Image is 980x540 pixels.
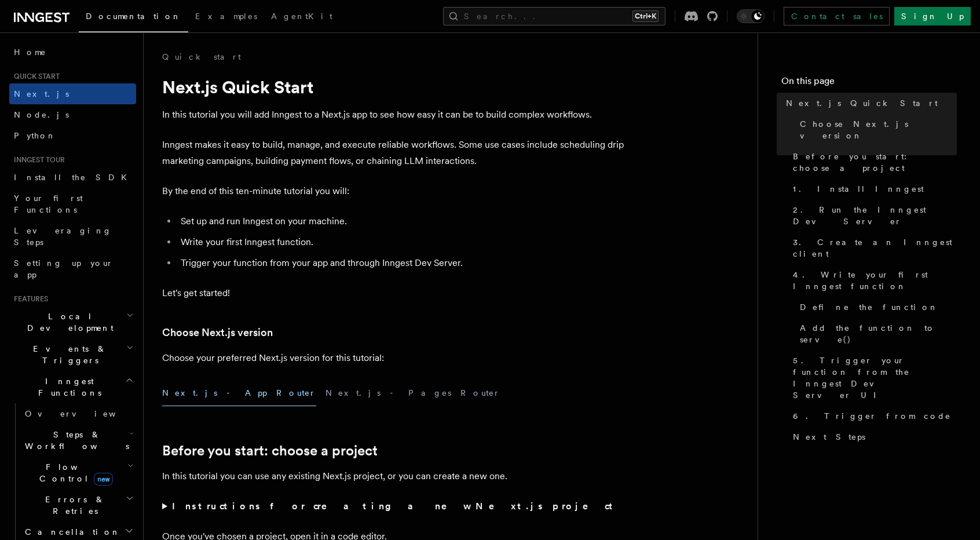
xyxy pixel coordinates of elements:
a: Choose Next.js version [162,324,273,341]
span: new [94,473,113,486]
span: Features [9,294,48,304]
p: Inngest makes it easy to build, manage, and execute reliable workflows. Some use cases include sc... [162,137,626,169]
span: 5. Trigger your function from the Inngest Dev Server UI [793,355,957,401]
a: Next Steps [788,426,957,447]
a: Node.js [9,104,136,125]
a: 5. Trigger your function from the Inngest Dev Server UI [788,350,957,406]
a: Define the function [795,297,957,318]
a: Install the SDK [9,167,136,188]
li: Trigger your function from your app and through Inngest Dev Server. [177,255,626,271]
span: Inngest tour [9,155,65,165]
button: Next.js - Pages Router [326,380,500,406]
a: Before you start: choose a project [162,443,378,459]
a: Before you start: choose a project [788,146,957,178]
a: Python [9,125,136,146]
span: Events & Triggers [9,343,126,366]
span: Python [14,131,56,140]
button: Flow Controlnew [20,457,136,489]
span: Local Development [9,311,126,334]
p: Let's get started! [162,285,626,301]
span: Node.js [14,110,69,119]
span: Install the SDK [14,173,134,182]
button: Errors & Retries [20,489,136,521]
span: Flow Control [20,461,127,484]
span: 6. Trigger from code [793,410,951,422]
a: Documentation [79,3,188,32]
a: Next.js [9,83,136,104]
span: Steps & Workflows [20,429,129,452]
span: Next.js Quick Start [786,97,938,109]
a: 4. Write your first Inngest function [788,264,957,297]
span: Overview [25,409,144,418]
a: Sign Up [894,7,971,25]
summary: Instructions for creating a new Next.js project [162,498,626,515]
a: 2. Run the Inngest Dev Server [788,199,957,232]
span: Quick start [9,72,60,81]
h1: Next.js Quick Start [162,76,626,97]
button: Inngest Functions [9,371,136,403]
span: Errors & Retries [20,494,126,517]
a: Setting up your app [9,253,136,285]
span: Home [14,46,46,58]
button: Next.js - App Router [162,380,316,406]
a: AgentKit [264,3,339,31]
p: By the end of this ten-minute tutorial you will: [162,183,626,199]
span: Documentation [86,12,181,21]
a: 1. Install Inngest [788,178,957,199]
li: Set up and run Inngest on your machine. [177,213,626,229]
span: 3. Create an Inngest client [793,236,957,260]
a: Home [9,42,136,63]
a: Quick start [162,51,241,63]
li: Write your first Inngest function. [177,234,626,250]
button: Steps & Workflows [20,424,136,457]
a: Leveraging Steps [9,220,136,253]
span: Inngest Functions [9,375,125,399]
span: Setting up your app [14,258,114,279]
span: Examples [195,12,257,21]
span: Define the function [800,301,938,313]
button: Toggle dark mode [737,9,765,23]
a: 6. Trigger from code [788,406,957,426]
p: In this tutorial you can use any existing Next.js project, or you can create a new one. [162,468,626,484]
span: Leveraging Steps [14,226,112,247]
span: 4. Write your first Inngest function [793,269,957,292]
button: Search...Ctrl+K [443,7,665,25]
a: Add the function to serve() [795,318,957,350]
a: Contact sales [784,7,890,25]
span: AgentKit [271,12,332,21]
strong: Instructions for creating a new Next.js project [172,501,617,512]
span: Before you start: choose a project [793,151,957,174]
span: 2. Run the Inngest Dev Server [793,204,957,227]
span: Next Steps [793,431,865,443]
h4: On this page [781,74,957,93]
a: Overview [20,403,136,424]
span: Your first Functions [14,194,83,214]
kbd: Ctrl+K [632,10,659,22]
span: Cancellation [20,526,120,538]
span: 1. Install Inngest [793,183,924,195]
a: Your first Functions [9,188,136,220]
span: Next.js [14,89,69,98]
a: 3. Create an Inngest client [788,232,957,264]
span: Choose Next.js version [800,118,957,141]
span: Add the function to serve() [800,322,957,345]
p: Choose your preferred Next.js version for this tutorial: [162,350,626,366]
button: Local Development [9,306,136,338]
button: Events & Triggers [9,338,136,371]
a: Examples [188,3,264,31]
a: Next.js Quick Start [781,93,957,114]
a: Choose Next.js version [795,114,957,146]
p: In this tutorial you will add Inngest to a Next.js app to see how easy it can be to build complex... [162,107,626,123]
